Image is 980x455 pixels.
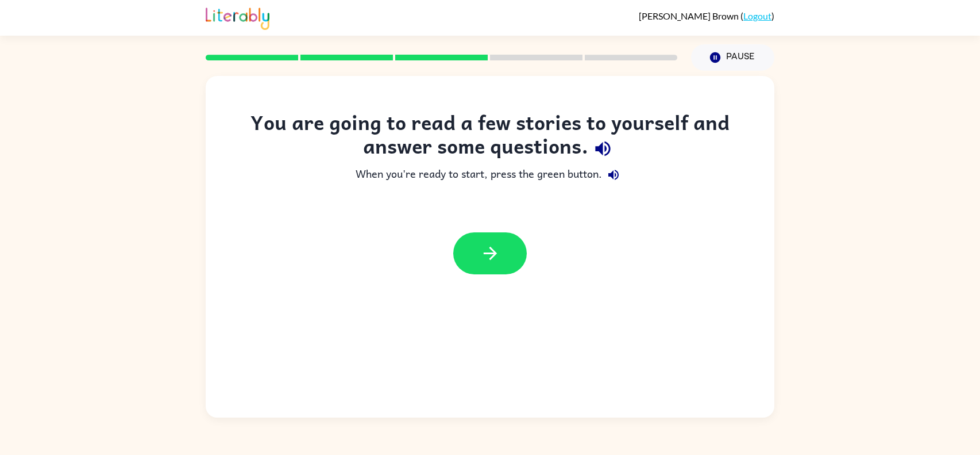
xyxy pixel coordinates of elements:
div: When you're ready to start, press the green button. [229,163,751,186]
button: Pause [691,44,774,71]
a: Logout [743,10,771,21]
span: [PERSON_NAME] Brown [639,10,740,21]
img: Literably [206,5,269,30]
div: ( ) [639,10,774,21]
div: You are going to read a few stories to yourself and answer some questions. [229,110,751,163]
